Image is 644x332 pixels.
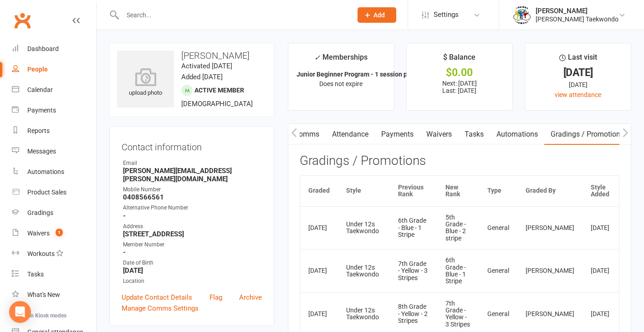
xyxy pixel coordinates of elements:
[123,266,262,275] strong: [DATE]
[443,51,475,68] div: $ Balance
[122,303,199,314] a: Manage Comms Settings
[458,124,490,145] a: Tasks
[12,223,96,244] a: Waivers 1
[27,291,60,298] div: What's New
[27,45,59,52] div: Dashboard
[123,185,262,194] div: Mobile Number
[12,162,96,182] a: Automations
[479,206,517,250] td: General
[338,249,390,292] td: Under 12s Taekwondo
[12,244,96,264] a: Workouts
[555,91,601,98] a: view attendance
[181,62,232,70] time: Activated [DATE]
[415,68,504,77] div: $0.00
[120,9,346,21] input: Search...
[123,222,262,231] div: Address
[536,7,618,15] div: [PERSON_NAME]
[11,9,34,32] a: Clubworx
[27,148,56,155] div: Messages
[513,6,531,24] img: thumb_image1638236014.png
[437,206,479,250] td: 5th Grade - Blue - 2 stripe
[288,124,326,145] a: Comms
[319,80,363,87] span: Does not expire
[533,68,623,77] div: [DATE]
[12,285,96,305] a: What's New
[12,100,96,121] a: Payments
[123,159,262,168] div: Email
[123,193,262,201] strong: 0408566561
[123,204,262,212] div: Alternative Phone Number
[123,230,262,238] strong: [STREET_ADDRESS]
[27,271,44,278] div: Tasks
[12,203,96,223] a: Gradings
[123,212,262,220] strong: -
[27,66,48,73] div: People
[373,11,385,19] span: Add
[12,39,96,59] a: Dashboard
[300,176,338,206] th: Graded
[117,51,266,61] h3: [PERSON_NAME]
[517,206,583,250] td: [PERSON_NAME]
[181,100,253,108] span: [DEMOGRAPHIC_DATA]
[56,229,63,236] span: 1
[122,292,192,303] a: Update Contact Details
[123,277,262,286] div: Location
[9,301,31,323] div: Open Intercom Messenger
[27,107,56,114] div: Payments
[117,68,174,98] div: upload photo
[12,264,96,285] a: Tasks
[27,230,50,237] div: Waivers
[181,73,223,81] time: Added [DATE]
[434,5,459,25] span: Settings
[517,249,583,292] td: [PERSON_NAME]
[390,206,437,250] td: 6th Grade - Blue - 1 Stripe
[420,124,458,145] a: Waivers
[533,80,623,90] div: [DATE]
[300,206,338,250] td: [DATE]
[27,189,66,196] div: Product Sales
[12,121,96,141] a: Reports
[390,176,437,206] th: Previous Rank
[338,176,390,206] th: Style
[490,124,544,145] a: Automations
[27,250,55,257] div: Workouts
[544,124,630,145] a: Gradings / Promotions
[123,240,262,249] div: Member Number
[123,248,262,256] strong: -
[12,141,96,162] a: Messages
[123,167,262,183] strong: [PERSON_NAME][EMAIL_ADDRESS][PERSON_NAME][DOMAIN_NAME]
[326,124,375,145] a: Attendance
[210,292,222,303] a: Flag
[239,292,262,303] a: Archive
[123,259,262,267] div: Date of Birth
[12,80,96,100] a: Calendar
[27,209,53,216] div: Gradings
[12,59,96,80] a: People
[415,80,504,94] p: Next: [DATE] Last: [DATE]
[583,249,619,292] td: [DATE]
[583,206,619,250] td: [DATE]
[12,182,96,203] a: Product Sales
[314,53,320,62] i: ✓
[296,71,428,78] strong: Junior Beginner Program - 1 session per we...
[300,249,338,292] td: [DATE]
[338,206,390,250] td: Under 12s Taekwondo
[390,249,437,292] td: 7th Grade - Yellow - 3 Stripes
[27,168,64,175] div: Automations
[358,7,396,23] button: Add
[583,176,619,206] th: Style Added
[375,124,420,145] a: Payments
[314,51,368,68] div: Memberships
[479,176,517,206] th: Type
[437,249,479,292] td: 6th Grade - Blue - 1 Stripe
[300,154,619,168] h3: Gradings / Promotions
[122,138,262,152] h3: Contact information
[27,86,53,93] div: Calendar
[559,51,597,68] div: Last visit
[437,176,479,206] th: New Rank
[517,176,583,206] th: Graded By
[536,15,618,23] div: [PERSON_NAME] Taekwondo
[479,249,517,292] td: General
[27,127,50,134] div: Reports
[194,87,244,94] span: Active member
